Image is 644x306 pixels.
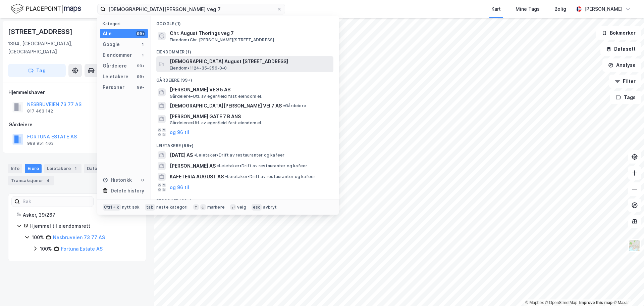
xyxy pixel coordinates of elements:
[170,94,262,99] span: Gårdeiere • Utl. av egen/leid fast eiendom el.
[20,196,93,207] input: Søk
[8,26,74,37] div: [STREET_ADDRESS]
[45,177,51,184] div: 4
[84,164,109,173] div: Datasett
[252,204,262,211] div: esc
[8,40,115,56] div: 1394, [GEOGRAPHIC_DATA], [GEOGRAPHIC_DATA]
[11,3,81,15] img: logo.f888ab2527a4732fd821a326f86c7f29.svg
[151,72,339,84] div: Gårdeiere (99+)
[106,4,277,14] input: Søk på adresse, matrikkel, gårdeiere, leietakere eller personer
[103,176,132,184] div: Historikk
[554,5,566,13] div: Bolig
[602,58,641,72] button: Analyse
[32,233,44,242] div: 100%
[151,16,339,28] div: Google (1)
[103,40,120,48] div: Google
[145,204,155,211] div: tab
[609,75,641,88] button: Filter
[136,74,145,79] div: 99+
[25,164,42,173] div: Eiere
[263,205,277,210] div: avbryt
[72,165,79,172] div: 1
[545,300,578,305] a: OpenStreetMap
[23,211,138,219] div: Asker, 39/267
[610,274,644,306] iframe: Chat Widget
[584,5,623,13] div: [PERSON_NAME]
[140,177,145,183] div: 0
[156,205,188,210] div: neste kategori
[170,151,193,159] span: [DATE] AS
[151,138,339,150] div: Leietakere (99+)
[170,37,274,43] span: Eiendom • Chr. [PERSON_NAME][STREET_ADDRESS]
[8,64,66,77] button: Tag
[44,164,82,173] div: Leietakere
[27,141,54,146] div: 988 951 463
[103,83,124,91] div: Personer
[217,163,307,169] span: Leietaker • Drift av restauranter og kafeer
[103,73,128,81] div: Leietakere
[170,65,227,71] span: Eiendom • 1124-35-356-0-0
[170,29,331,37] span: Chr. August Thorings veg 7
[136,63,145,69] div: 99+
[122,205,140,210] div: nytt søk
[237,205,246,210] div: velg
[579,300,612,305] a: Improve this map
[61,246,103,252] a: Fortuna Estate AS
[111,187,144,195] div: Delete history
[225,174,315,179] span: Leietaker • Drift av restauranter og kafeer
[600,42,641,56] button: Datasett
[103,204,121,211] div: Ctrl + k
[283,103,306,108] span: Gårdeiere
[136,31,145,36] div: 99+
[8,88,146,96] div: Hjemmelshaver
[610,91,641,104] button: Tags
[170,183,189,191] button: og 96 til
[151,193,339,205] div: Personer (99+)
[140,52,145,58] div: 1
[491,5,501,13] div: Kart
[225,174,227,179] span: •
[140,42,145,47] div: 1
[8,164,22,173] div: Info
[283,103,285,108] span: •
[194,152,284,158] span: Leietaker • Drift av restauranter og kafeer
[170,57,331,65] span: [DEMOGRAPHIC_DATA] August [STREET_ADDRESS]
[40,245,52,253] div: 100%
[103,30,112,38] div: Alle
[8,176,54,185] div: Transaksjoner
[194,152,196,158] span: •
[170,173,224,181] span: KAFETERIA AUGUST AS
[170,162,216,170] span: [PERSON_NAME] AS
[136,85,145,90] div: 99+
[170,86,331,94] span: [PERSON_NAME] VEG 5 AS
[30,222,138,230] div: Hjemmel til eiendomsrett
[53,234,105,240] a: Nesbruveien 73 77 AS
[170,102,282,110] span: [DEMOGRAPHIC_DATA][PERSON_NAME] VEI 7 AS
[217,163,219,168] span: •
[628,239,641,252] img: Z
[151,44,339,56] div: Eiendommer (1)
[596,26,641,40] button: Bokmerker
[170,120,262,126] span: Gårdeiere • Utl. av egen/leid fast eiendom el.
[8,121,146,129] div: Gårdeiere
[103,21,148,26] div: Kategori
[103,62,127,70] div: Gårdeiere
[27,108,53,114] div: 817 463 142
[207,205,225,210] div: markere
[170,128,189,136] button: og 96 til
[170,113,331,121] span: [PERSON_NAME] GATE 7 B ANS
[103,51,132,59] div: Eiendommer
[525,300,544,305] a: Mapbox
[516,5,540,13] div: Mine Tags
[610,274,644,306] div: Kontrollprogram for chat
